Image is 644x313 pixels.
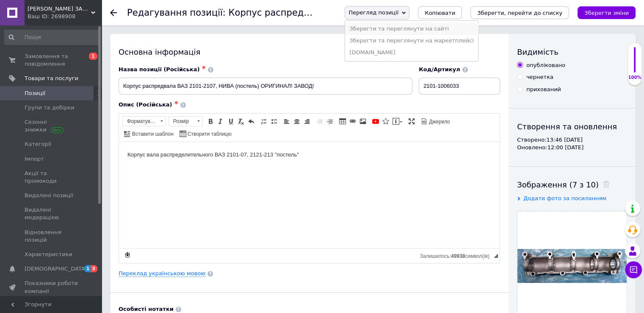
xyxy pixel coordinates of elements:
span: Відновлення позицій [25,229,78,244]
b: Особисті нотатки [119,306,174,312]
div: опубліковано [526,61,565,69]
span: Розмір [169,117,194,126]
button: Чат з покупцем [625,261,642,278]
a: Видалити форматування [236,117,246,126]
span: Характеристики [25,251,72,258]
span: 1 [89,53,97,60]
a: Вставити шаблон [123,129,175,138]
div: Основна інформація [119,47,500,57]
span: Потягніть для зміни розмірів [494,254,498,258]
a: По лівому краю [282,117,291,126]
span: Опис (Російська) [119,101,172,108]
span: Товари та послуги [25,75,78,82]
a: Додати відео з YouTube [371,117,380,126]
div: 100% [628,75,641,81]
span: Категорії [25,140,51,148]
a: Вставити/видалити нумерований список [259,117,268,126]
a: Підкреслений (Ctrl+U) [226,117,235,126]
a: Розмір [169,116,203,126]
span: Копіювати [425,10,455,16]
li: Зберегти та переглянути на маркетплейсі [345,35,478,47]
span: Показники роботи компанії [25,279,78,295]
span: Акції та промокоди [25,170,78,185]
span: Сезонні знижки [25,118,78,134]
a: Вставити повідомлення [391,117,404,126]
a: Курсив (Ctrl+I) [216,117,225,126]
span: 1 [84,265,91,272]
span: Замовлення та повідомлення [25,53,78,68]
a: Джерело [420,117,451,126]
span: 3 [91,265,97,272]
input: Наприклад, H&M жіноча сукня зелена 38 розмір вечірня максі з блискітками [119,78,412,95]
span: Позиції [25,89,45,97]
a: Вставити/видалити маркований список [269,117,279,126]
span: Створити таблицю [186,131,232,138]
span: ✱ [202,65,206,70]
span: ✱ [174,100,178,106]
span: Групи та добірки [25,104,75,112]
iframe: Редактор, 8F6F13B4-CD53-4AF4-9CB2-22D45B075040 [119,142,500,248]
span: Джерело [428,118,450,126]
a: Максимізувати [407,117,416,126]
span: [DEMOGRAPHIC_DATA] [25,265,87,273]
button: Зберегти зміни [578,6,636,19]
div: Створення та оновлення [517,121,627,132]
div: Кiлькiсть символiв [420,251,494,259]
a: Жирний (Ctrl+B) [206,117,215,126]
span: Код/Артикул [419,66,460,73]
a: Таблиця [338,117,347,126]
div: Повернутися назад [110,9,117,16]
a: Форматування [122,116,166,126]
button: Зберегти, перейти до списку [470,6,569,19]
i: Зберегти, перейти до списку [477,10,562,16]
span: Видалені модерацією [25,206,78,221]
span: Форматування [123,117,158,126]
a: По правому краю [302,117,312,126]
span: Вставити шаблон [131,131,174,138]
a: Переклад українською мовою [119,270,205,277]
div: Ваш ID: 2698908 [28,13,102,20]
a: Вставити/Редагувати посилання (Ctrl+L) [348,117,357,126]
button: Копіювати [418,6,462,19]
input: Пошук [4,30,100,45]
a: Зробити резервну копію зараз [123,250,132,260]
span: Перегляд позиції [348,9,398,16]
a: Зменшити відступ [315,117,324,126]
div: Створено: 13:46 [DATE] [517,136,627,144]
a: Зображення [358,117,368,126]
div: 100% Якість заповнення [627,42,642,85]
span: Імпорт [25,155,44,163]
div: Видимість [517,47,627,57]
span: ТИТАН ЧЕРКАСИ ЗАПЧАСТИНИ [28,5,91,13]
span: Додати фото за посиланням [523,195,606,201]
a: Вставити іконку [381,117,390,126]
a: Збільшити відступ [325,117,334,126]
li: Зберегти та переглянути на сайті [345,23,478,35]
span: Назва позиції (Російська) [119,66,200,73]
li: [DOMAIN_NAME] [345,47,478,59]
a: Повернути (Ctrl+Z) [246,117,256,126]
div: чернетка [526,73,553,81]
a: Створити таблицю [178,129,233,138]
span: Видалені позиції [25,192,73,199]
div: Зображення (7 з 10) [517,179,627,190]
div: Оновлено: 12:00 [DATE] [517,144,627,151]
div: прихований [526,86,561,93]
i: Зберегти зміни [584,10,629,16]
h1: Редагування позиції: Корпус распредвала ВАЗ 2101-2107, НИВА (постель) ОРИГИНАЛ! ЗАВОД! [127,8,571,18]
span: 49938 [451,253,465,259]
a: По центру [292,117,301,126]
